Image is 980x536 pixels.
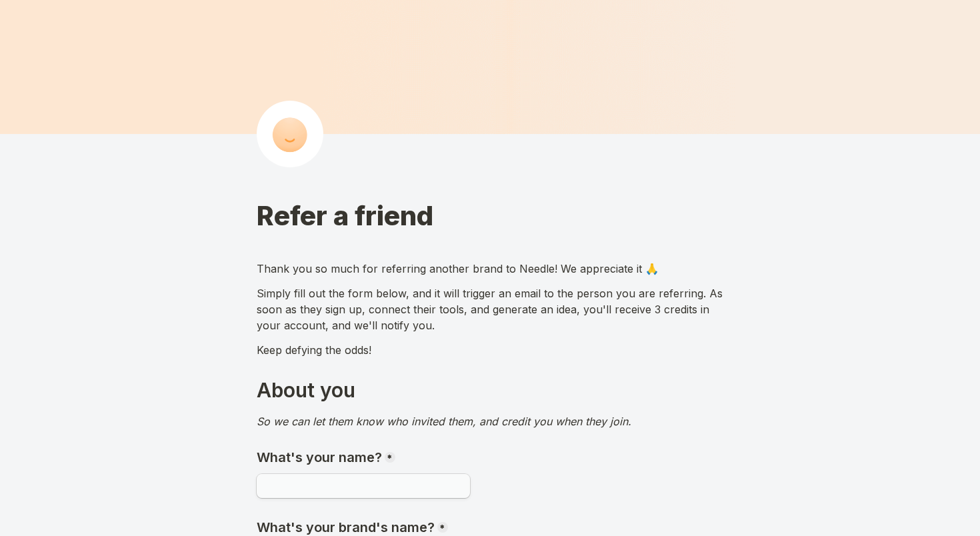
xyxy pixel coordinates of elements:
[257,259,723,282] div: Thank you so much for referring another brand to Needle! We appreciate it 🙏
[257,474,470,498] input: What's your name?
[257,285,723,333] p: Simply fill out the form below, and it will trigger an email to the person you are referring. As ...
[257,101,323,167] img: Form logo
[257,201,723,257] h1: Refer a friend
[257,340,723,363] div: Keep defying the odds!
[257,449,385,466] h3: What's your name?
[257,519,438,536] h3: What's your brand's name?
[257,378,355,403] h1: About you
[257,415,631,428] span: So we can let them know who invited them, and credit you when they join.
